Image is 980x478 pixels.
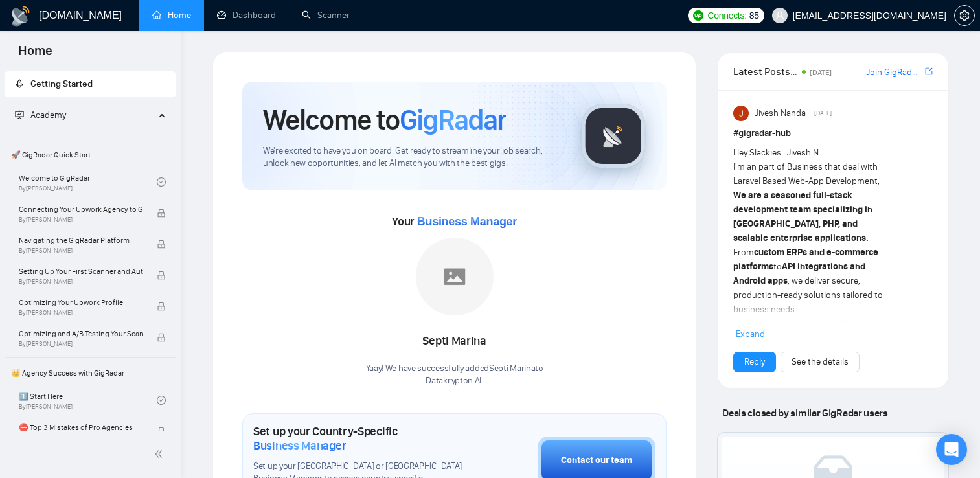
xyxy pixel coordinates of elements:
button: setting [954,5,975,26]
span: lock [157,427,166,436]
span: Setting Up Your First Scanner and Auto-Bidder [19,265,143,278]
span: 85 [749,8,759,23]
span: GigRadar [400,102,506,137]
img: Jivesh Nanda [733,106,749,121]
button: Reply [733,352,776,372]
span: We're excited to have you on board. Get ready to streamline your job search, unlock new opportuni... [263,145,560,170]
span: lock [157,302,166,311]
a: Reply [744,355,765,369]
h1: Welcome to [263,102,506,137]
span: lock [157,209,166,218]
img: placeholder.png [416,238,494,315]
span: Optimizing and A/B Testing Your Scanner for Better Results [19,327,143,340]
span: By [PERSON_NAME] [19,340,143,348]
div: Contact our team [561,453,632,468]
span: double-left [154,448,167,461]
a: dashboardDashboard [217,10,276,21]
a: export [925,65,933,78]
span: [DATE] [810,68,832,77]
span: Jivesh Nanda [755,106,806,120]
span: By [PERSON_NAME] [19,247,143,255]
span: rocket [15,79,24,88]
div: Yaay! We have successfully added Septi Marina to [366,363,543,387]
span: By [PERSON_NAME] [19,309,143,317]
strong: API integrations and Android apps [733,261,865,286]
strong: We are a seasoned full-stack development team specializing in [GEOGRAPHIC_DATA], PHP, and scalabl... [733,190,872,244]
span: Home [8,41,63,69]
a: homeHome [152,10,191,21]
a: Join GigRadar Slack Community [866,65,922,80]
span: 👑 Agency Success with GigRadar [6,360,175,386]
span: [DATE] [814,108,832,119]
span: By [PERSON_NAME] [19,278,143,286]
a: searchScanner [302,10,350,21]
span: Academy [30,109,66,120]
span: Connecting Your Upwork Agency to GigRadar [19,203,143,216]
div: Open Intercom Messenger [936,434,967,465]
h1: Set up your Country-Specific [253,424,473,453]
img: logo [10,6,31,27]
strong: long-term client partnerships, reliable delivery, and growth-driven development [733,318,875,358]
img: gigradar-logo.png [581,104,646,168]
span: Optimizing Your Upwork Profile [19,296,143,309]
span: lock [157,240,166,249]
p: Datakrypton AI . [366,375,543,387]
span: Expand [736,328,765,339]
li: Getting Started [5,71,176,97]
span: By [PERSON_NAME] [19,216,143,223]
span: Connects: [707,8,746,23]
a: 1️⃣ Start HereBy[PERSON_NAME] [19,386,157,415]
span: Getting Started [30,78,93,89]
span: Latest Posts from the GigRadar Community [733,63,798,80]
span: lock [157,271,166,280]
a: setting [954,10,975,21]
span: check-circle [157,396,166,405]
span: lock [157,333,166,342]
span: fund-projection-screen [15,110,24,119]
button: See the details [781,352,860,372]
h1: # gigradar-hub [733,126,933,141]
span: ⛔ Top 3 Mistakes of Pro Agencies [19,421,143,434]
span: Academy [15,109,66,120]
a: See the details [792,355,849,369]
span: Your [392,214,517,229]
a: Welcome to GigRadarBy[PERSON_NAME] [19,168,157,196]
span: 🚀 GigRadar Quick Start [6,142,175,168]
span: Navigating the GigRadar Platform [19,234,143,247]
span: Deals closed by similar GigRadar users [717,402,893,424]
strong: custom ERPs and e-commerce platforms [733,247,878,272]
span: export [925,66,933,76]
span: user [775,11,784,20]
img: upwork-logo.png [693,10,703,21]
span: check-circle [157,177,166,187]
div: Septi Marina [366,330,543,352]
span: setting [955,10,974,21]
span: Business Manager [253,438,346,453]
span: Business Manager [417,215,517,228]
